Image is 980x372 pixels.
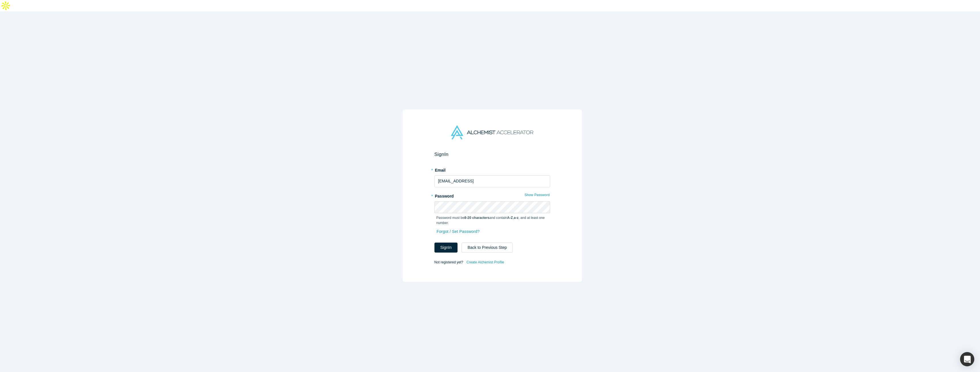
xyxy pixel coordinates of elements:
[434,243,458,253] button: SignIn
[451,125,533,139] img: Alchemist Accelerator Logo
[436,227,480,237] a: Forgot / Set Password?
[434,191,550,199] label: Password
[514,216,518,220] strong: a-z
[524,191,550,199] button: Show Password
[434,165,550,173] label: Email
[464,216,489,220] strong: 8-20 characters
[507,216,513,220] strong: A-Z
[466,259,504,266] a: Create Alchemist Profile
[462,243,513,253] button: Back to Previous Step
[436,215,548,225] p: Password must be and contain , , and at least one number.
[434,260,463,264] span: Not registered yet?
[434,151,550,157] h2: Sign In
